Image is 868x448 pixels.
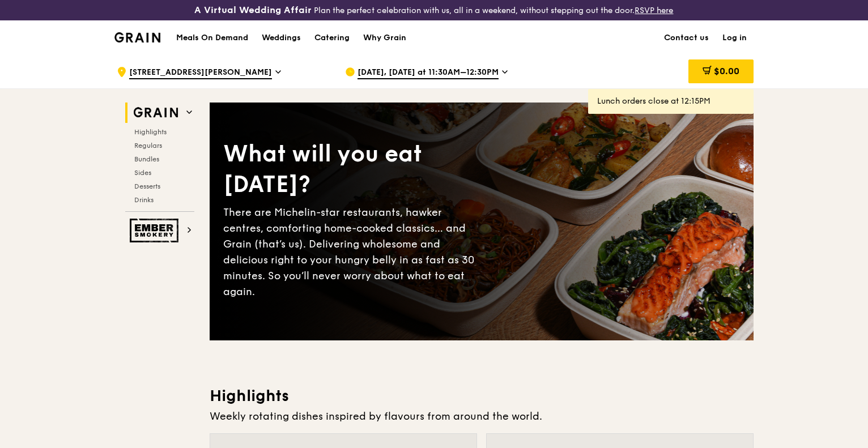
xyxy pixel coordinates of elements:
[144,5,723,16] div: Plan the perfect celebration with us, all in a weekend, without stepping out the door.
[657,21,716,55] a: Contact us
[314,21,350,55] div: Catering
[130,219,182,242] img: Ember Smokery web logo
[134,196,154,204] span: Drinks
[134,182,160,190] span: Desserts
[714,66,739,76] span: $0.00
[716,21,754,55] a: Log in
[134,142,162,150] span: Regulars
[114,32,160,42] img: Grain
[134,155,159,163] span: Bundles
[223,139,482,200] div: What will you eat [DATE]?
[210,408,754,424] div: Weekly rotating dishes inspired by flavours from around the world.
[194,5,312,16] h3: A Virtual Wedding Affair
[635,6,673,15] a: RSVP here
[356,21,413,55] a: Why Grain
[134,128,167,136] span: Highlights
[308,21,356,55] a: Catering
[210,386,754,406] h3: Highlights
[363,21,406,55] div: Why Grain
[176,32,248,44] h1: Meals On Demand
[223,204,482,300] div: There are Michelin-star restaurants, hawker centres, comforting home-cooked classics… and Grain (...
[255,21,308,55] a: Weddings
[129,67,272,79] span: [STREET_ADDRESS][PERSON_NAME]
[114,20,160,54] a: GrainGrain
[597,96,744,107] div: Lunch orders close at 12:15PM
[262,21,301,55] div: Weddings
[358,67,499,79] span: [DATE], [DATE] at 11:30AM–12:30PM
[134,169,151,177] span: Sides
[130,103,182,123] img: Grain web logo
